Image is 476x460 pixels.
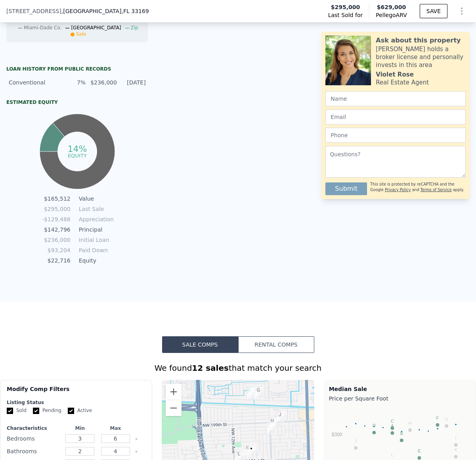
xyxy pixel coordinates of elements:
[391,424,394,428] text: A
[68,152,87,158] tspan: equity
[243,444,252,457] div: 19130 NW 10th Ct
[42,194,71,203] td: $165,512
[77,236,113,244] td: Initial Loan
[268,417,277,431] div: 19700 NW 6th Pl
[77,215,113,224] td: Appreciation
[370,179,466,195] div: This site is protected by reCAPTCHA and the Google and apply.
[135,450,138,453] button: Clear
[77,205,113,213] td: Last Sale
[71,25,121,31] span: [GEOGRAPHIC_DATA]
[24,25,61,31] span: Miami-Dade Co.
[355,439,357,443] text: J
[77,246,113,255] td: Paid Down
[7,433,61,444] div: Bedrooms
[122,79,146,86] div: [DATE]
[376,36,461,45] div: Ask about this property
[325,128,466,143] input: Phone
[7,385,145,399] div: Modify Comp Filters
[247,445,256,458] div: 19120 NW 10th Ave
[77,225,113,234] td: Principal
[275,411,284,424] div: 570 NW 199th St
[90,79,117,86] div: $236,000
[77,256,113,265] td: Equity
[420,4,447,18] button: SAVE
[192,363,229,373] strong: 12 sales
[7,446,61,457] div: Bathrooms
[331,3,360,11] span: $295,000
[391,452,394,457] text: L
[408,421,411,425] text: H
[162,336,238,353] button: Sale Comps
[454,3,470,19] button: Show Options
[455,435,456,440] text: I
[68,408,74,414] input: Active
[42,256,71,265] td: $22,716
[445,417,448,422] text: G
[135,437,138,441] button: Clear
[329,385,471,393] div: Median Sale
[9,79,57,86] div: Conventional
[376,11,407,19] span: Pellego ARV
[325,109,466,125] input: Email
[418,448,421,453] text: E
[328,11,363,19] span: Last Sold for
[68,407,92,414] label: Active
[131,25,138,31] span: Zip
[329,393,471,404] div: Price per Square Foot
[166,384,182,400] button: Zoom in
[376,45,466,69] div: [PERSON_NAME] holds a broker license and personally invests in this area
[7,408,13,414] input: Sold
[33,407,61,414] label: Pending
[421,188,452,192] a: Terms of Service
[6,66,148,72] div: Loan history from public records
[454,447,457,452] text: K
[254,386,263,400] div: 851 NW 203rd St
[42,246,71,255] td: $93,204
[391,419,394,424] text: C
[121,8,149,14] span: , FL 33169
[325,91,466,106] input: Name
[400,431,403,436] text: B
[267,421,275,435] div: 19611 NW 7th Ave
[42,205,71,213] td: $295,000
[325,182,367,195] button: Submit
[331,432,342,437] text: $300
[42,236,71,244] td: $236,000
[385,188,411,192] a: Privacy Policy
[166,400,182,416] button: Zoom out
[33,408,39,414] input: Pending
[372,423,375,428] text: D
[436,416,439,420] text: F
[7,407,27,414] label: Sold
[7,425,61,431] div: Characteristics
[7,399,145,406] div: Listing Status
[376,79,429,86] div: Real Estate Agent
[77,194,113,203] td: Value
[76,31,86,37] span: Sale
[247,386,256,400] div: 911 NW 203rd St
[42,215,71,224] td: -$129,488
[42,225,71,234] td: $142,796
[376,71,413,79] div: Violet Rose
[61,7,149,15] span: , [GEOGRAPHIC_DATA]
[64,425,96,431] div: Min
[6,99,148,105] div: Estimated Equity
[6,7,61,15] span: [STREET_ADDRESS]
[238,336,314,353] button: Rental Comps
[67,144,87,154] tspan: 14%
[61,79,86,86] div: 7%
[377,4,406,10] span: $629,000
[99,425,132,431] div: Max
